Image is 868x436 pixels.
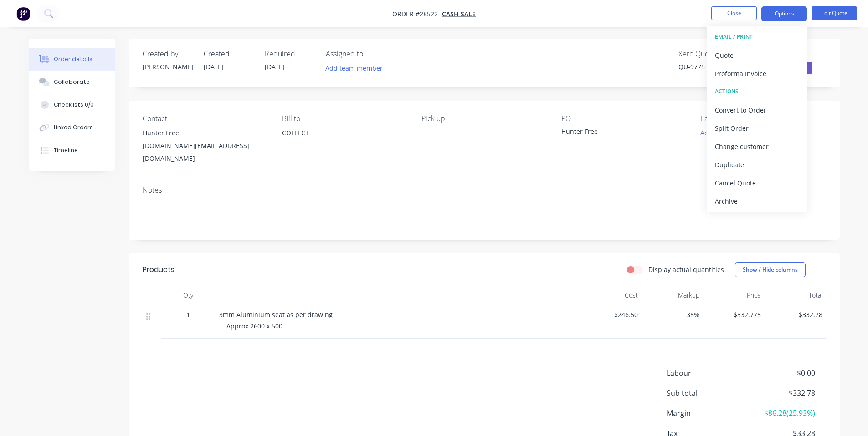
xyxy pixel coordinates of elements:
[282,114,407,123] div: Bill to
[143,127,267,165] div: Hunter Free[DOMAIN_NAME][EMAIL_ADDRESS][DOMAIN_NAME]
[735,262,806,277] button: Show / Hide columns
[747,388,815,399] span: $332.78
[678,50,747,58] div: Xero Quote #
[747,408,815,419] span: $86.28 ( 25.93 %)
[696,127,738,139] button: Add labels
[186,310,190,319] span: 1
[715,122,799,135] div: Split Order
[667,408,748,419] span: Margin
[645,310,699,319] span: 35%
[584,310,638,319] span: $246.50
[143,62,193,72] div: [PERSON_NAME]
[54,123,93,132] div: Linked Orders
[326,62,388,74] button: Add team member
[715,67,799,80] div: Proforma Invoice
[282,127,407,139] div: COLLECT
[29,71,115,93] button: Collaborate
[54,146,78,154] div: Timeline
[226,322,282,330] span: Approx 2600 x 500
[715,158,799,171] div: Duplicate
[143,127,267,139] div: Hunter Free
[561,114,686,123] div: PO
[54,101,94,109] div: Checklists 0/0
[667,388,748,399] span: Sub total
[707,310,761,319] span: $332.775
[642,286,703,304] div: Markup
[392,10,442,18] span: Order #28522 -
[320,62,387,74] button: Add team member
[219,310,333,319] span: 3mm Aluminium seat as per drawing
[326,50,417,58] div: Assigned to
[715,195,799,208] div: Archive
[143,114,267,123] div: Contact
[16,7,30,21] img: Factory
[667,368,748,379] span: Labour
[421,114,546,123] div: Pick up
[143,186,826,195] div: Notes
[204,62,224,71] span: [DATE]
[678,62,747,72] div: QU-9775
[715,49,799,62] div: Quote
[703,286,765,304] div: Price
[715,86,799,97] div: ACTIONS
[715,176,799,190] div: Cancel Quote
[561,127,675,139] div: Hunter Free
[54,55,92,63] div: Order details
[29,139,115,162] button: Timeline
[29,116,115,139] button: Linked Orders
[812,6,857,20] button: Edit Quote
[143,264,175,275] div: Products
[715,140,799,153] div: Change customer
[747,368,815,379] span: $0.00
[711,6,757,20] button: Close
[265,50,315,58] div: Required
[29,93,115,116] button: Checklists 0/0
[54,78,90,86] div: Collaborate
[204,50,254,58] div: Created
[701,114,826,123] div: Labels
[29,48,115,71] button: Order details
[442,10,476,18] a: CASH SALE
[143,139,267,165] div: [DOMAIN_NAME][EMAIL_ADDRESS][DOMAIN_NAME]
[143,50,193,58] div: Created by
[768,310,822,319] span: $332.78
[580,286,642,304] div: Cost
[761,6,807,21] button: Options
[715,31,799,43] div: EMAIL / PRINT
[715,103,799,117] div: Convert to Order
[765,286,826,304] div: Total
[265,62,285,71] span: [DATE]
[282,127,407,156] div: COLLECT
[648,265,724,274] label: Display actual quantities
[161,286,216,304] div: Qty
